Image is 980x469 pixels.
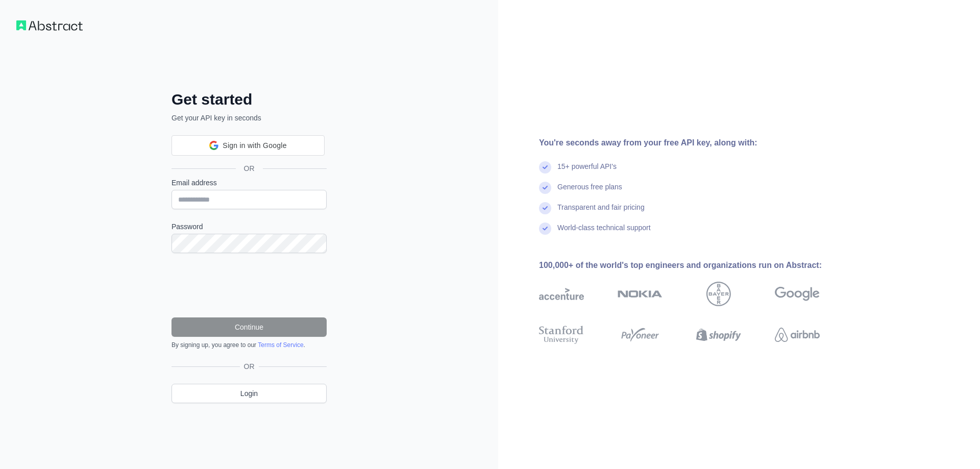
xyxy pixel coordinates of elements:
a: Login [171,384,327,403]
img: google [775,282,820,306]
img: Workflow [16,20,83,31]
div: World-class technical support [557,223,651,243]
img: airbnb [775,324,820,346]
span: Sign in with Google [223,140,286,151]
div: Transparent and fair pricing [557,202,645,223]
div: By signing up, you agree to our . [171,341,327,349]
a: Terms of Service [258,341,303,349]
img: check mark [539,202,551,214]
div: Sign in with Google [171,135,325,156]
img: stanford university [539,324,584,346]
div: 100,000+ of the world's top engineers and organizations run on Abstract: [539,259,852,271]
img: check mark [539,223,551,235]
span: OR [240,361,259,372]
button: Continue [171,317,327,337]
p: Get your API key in seconds [171,113,327,123]
div: You're seconds away from your free API key, along with: [539,137,852,149]
img: check mark [539,182,551,194]
label: Password [171,221,327,232]
img: nokia [618,282,663,306]
span: OR [236,163,263,174]
img: shopify [696,324,741,346]
div: Generous free plans [557,182,622,202]
iframe: reCAPTCHA [171,265,327,305]
img: payoneer [618,324,663,346]
label: Email address [171,178,327,188]
img: bayer [706,282,731,306]
img: check mark [539,161,551,174]
div: 15+ powerful API's [557,161,617,182]
img: accenture [539,282,584,306]
h2: Get started [171,90,327,109]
